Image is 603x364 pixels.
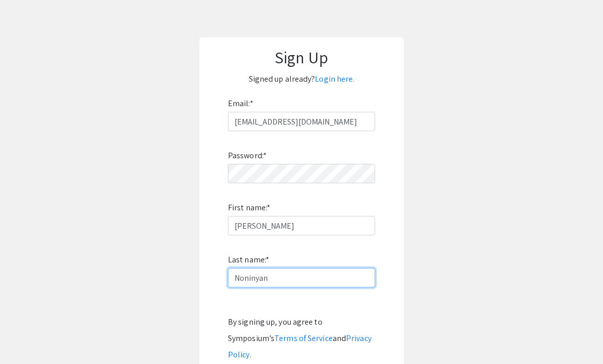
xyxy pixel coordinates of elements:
a: Terms of Service [274,333,333,344]
label: First name: [228,200,270,216]
a: Privacy Policy [228,333,372,360]
p: Signed up already? [210,71,393,87]
h1: Sign Up [210,47,393,67]
div: By signing up, you agree to Symposium’s and . [228,314,375,363]
a: Login here. [315,74,354,84]
iframe: Chat [8,318,43,356]
label: Password: [228,148,267,164]
label: Last name: [228,252,269,268]
label: Email: [228,95,253,112]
